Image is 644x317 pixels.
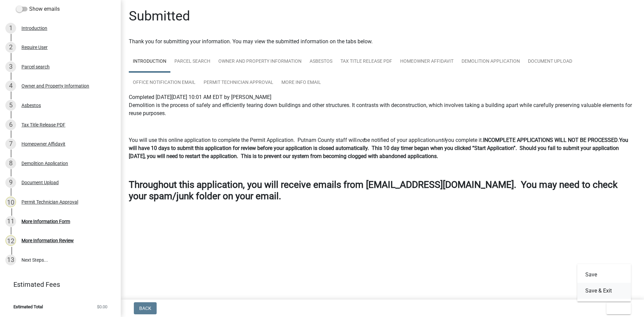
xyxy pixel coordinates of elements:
div: More Information Review [21,238,74,243]
p: You will use this online application to complete the Permit Application. Putnam County staff will... [129,136,636,160]
div: 6 [5,119,16,130]
div: Parcel search [21,64,50,69]
a: Owner and Property Information [214,51,306,72]
div: 10 [5,197,16,207]
a: Document Upload [524,51,576,72]
div: 4 [5,81,16,91]
strong: INCOMPLETE APPLICATIONS WILL NOT BE PROCESSED [483,137,618,143]
div: 8 [5,158,16,169]
div: 5 [5,100,16,111]
a: Introduction [129,51,170,72]
div: 9 [5,177,16,188]
div: Homeowner Affidavit [21,142,65,146]
button: Back [134,302,157,314]
span: $0.00 [97,305,107,309]
div: Document Upload [21,180,59,185]
a: Parcel search [170,51,214,72]
span: Estimated Total [13,305,43,309]
i: not [357,137,364,143]
button: Exit [606,302,631,314]
span: Completed [DATE][DATE] 10:01 AM EDT by [PERSON_NAME] [129,94,271,100]
button: Save [577,267,631,283]
i: until [435,137,445,143]
div: More Information Form [21,219,70,224]
div: 13 [5,255,16,265]
div: Introduction [21,26,47,31]
a: Estimated Fees [5,278,110,291]
a: More Info Email [277,72,325,94]
div: Asbestos [21,103,41,108]
div: 1 [5,23,16,34]
div: Thank you for submitting your information. You may view the submitted information on the tabs below. [129,38,636,46]
a: Demolition Application [458,51,524,72]
a: Tax Title Release PDF [336,51,396,72]
span: Exit [612,306,622,311]
div: Permit Technician Approval [21,200,78,204]
button: Save & Exit [577,283,631,299]
span: Back [139,306,151,311]
a: Office Notification Email [129,72,200,94]
div: Owner and Property Information [21,84,89,88]
div: Exit [577,264,631,302]
a: Permit Technician Approval [200,72,277,94]
strong: Throughout this application, you will receive emails from [EMAIL_ADDRESS][DOMAIN_NAME]. You may n... [129,179,618,202]
div: 3 [5,61,16,72]
h1: Submitted [129,8,190,24]
div: Demolition Application [21,161,68,166]
div: Require User [21,45,48,50]
p: Demolition is the process of safely and efficiently tearing down buildings and other structures. ... [129,101,636,117]
div: 7 [5,139,16,149]
div: 2 [5,42,16,53]
div: 12 [5,235,16,246]
label: Show emails [16,5,60,13]
div: Tax Title Release PDF [21,122,65,127]
strong: You will have 10 days to submit this application for review before your application is closed aut... [129,137,628,159]
a: Homeowner Affidavit [396,51,458,72]
a: Asbestos [306,51,336,72]
div: 11 [5,216,16,227]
